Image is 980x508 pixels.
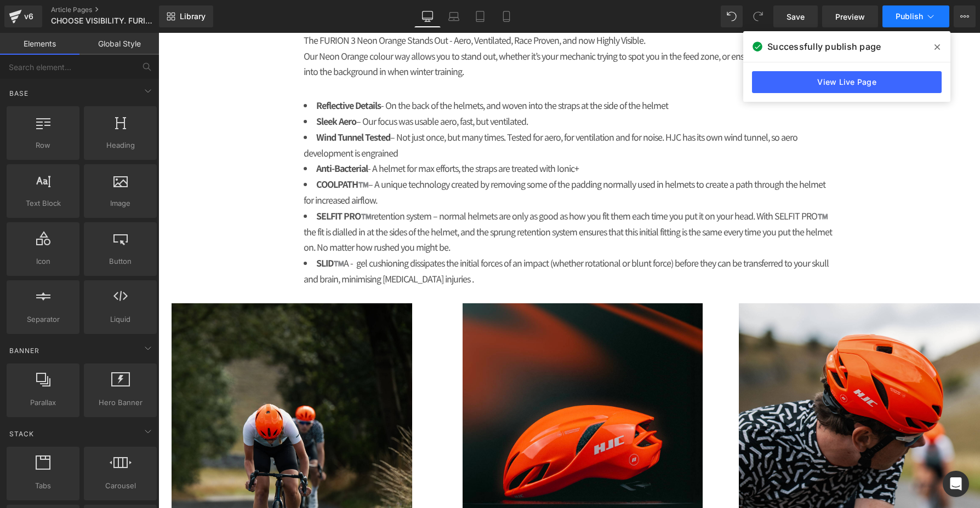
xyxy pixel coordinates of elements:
[8,429,35,439] span: Stack
[145,128,677,143] li: - A helmet for max efforts, the straps are treated with Ionic+
[87,140,153,151] span: Heading
[787,11,805,22] span: Save
[87,198,153,209] span: Image
[145,80,677,96] li: – Our focus was usable aero, fast, but ventilated.
[896,12,923,21] span: Publish
[882,5,949,27] button: Publish
[51,16,156,25] span: CHOOSE VISIBILITY. FURION 3 NEON ORANGE.
[10,480,76,492] span: Tabs
[158,176,213,189] strong: SELFIT PRO™️
[10,256,76,267] span: Icon
[721,5,743,27] button: Undo
[10,198,76,209] span: Text Block
[145,143,677,175] li: – A unique technology created by removing some of the padding normally used in helmets to create ...
[8,88,30,99] span: Base
[158,129,209,142] strong: Anti-Bacterial
[145,15,677,47] p: Our Neon Orange colour way allows you to stand out, whether it’s your mechanic trying to spot you...
[145,175,677,222] li: retention system – normal helmets are only as good as how you fit them each time you put it on yo...
[822,5,878,27] a: Preview
[752,71,942,93] a: View Live Page
[158,66,223,79] strong: Reflective Details
[10,397,76,408] span: Parallax
[441,5,467,27] a: Laptop
[747,5,769,27] button: Redo
[8,345,41,356] span: Banner
[158,223,185,236] strong: SLID™️
[467,5,493,27] a: Tablet
[51,5,177,14] a: Article Pages
[4,5,42,27] a: v6
[493,5,520,27] a: Mobile
[158,145,210,158] strong: COOLPATH™️
[87,397,153,408] span: Hero Banner
[145,222,677,254] li: A - gel cushioning dissipates the initial forces of an impact (whether rotational or blunt force)...
[767,40,881,53] span: Successfully publish page
[954,5,976,27] button: More
[10,140,76,151] span: Row
[79,33,159,55] a: Global Style
[943,471,969,497] div: Open Intercom Messenger
[145,65,677,80] li: - On the back of the helmets, and woven into the straps at the side of the helmet
[87,480,153,492] span: Carousel
[145,96,677,128] li: – Not just once, but many times. Tested for aero, for ventilation and for noise. HJC has its own ...
[158,82,198,95] strong: Sleek Aero
[87,314,153,325] span: Liquid
[414,5,441,27] a: Desktop
[158,97,232,111] strong: Wind Tunnel Tested
[180,11,206,21] span: Library
[22,9,36,24] div: v6
[835,11,865,22] span: Preview
[10,314,76,325] span: Separator
[159,5,213,27] a: New Library
[87,256,153,267] span: Button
